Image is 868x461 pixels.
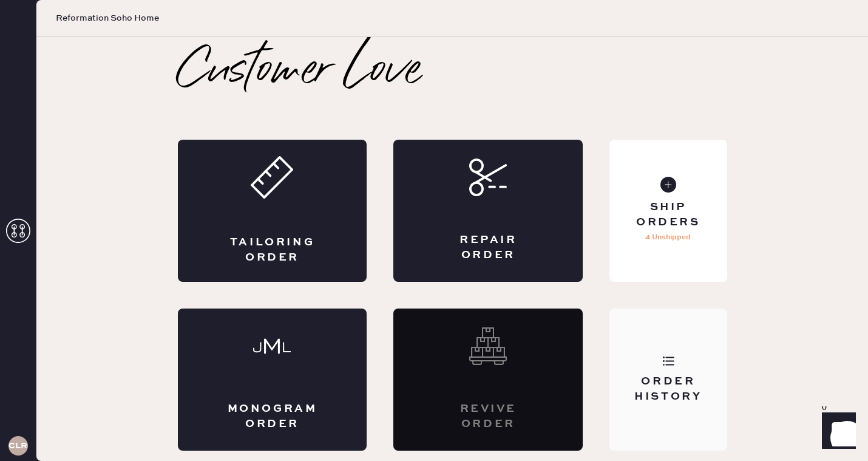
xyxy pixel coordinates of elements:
div: Order History [619,374,717,405]
iframe: Front Chat [810,406,863,459]
p: 4 Unshipped [645,230,691,245]
h2: Customer Love [178,47,421,96]
div: Revive order [442,401,534,432]
div: Repair Order [442,233,534,263]
div: Ship Orders [619,200,717,230]
h3: CLR [8,442,27,450]
div: Tailoring Order [226,235,319,265]
span: Reformation Soho Home [56,12,159,24]
div: Interested? Contact us at care@hemster.co [393,309,583,451]
div: Monogram Order [226,401,319,432]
